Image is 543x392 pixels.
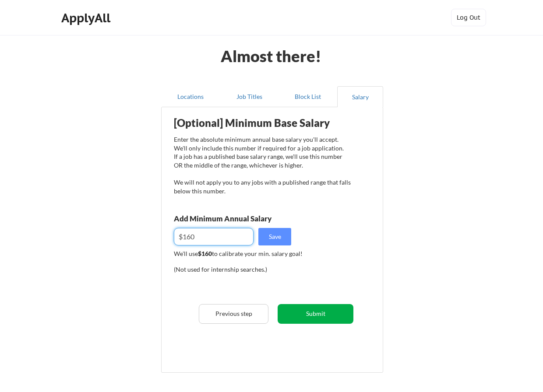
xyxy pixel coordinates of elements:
div: Add Minimum Annual Salary [174,215,310,222]
strong: $160 [198,250,212,257]
div: We'll use to calibrate your min. salary goal! [174,249,351,258]
button: Job Titles [220,86,279,107]
button: Log Out [451,9,486,26]
div: Almost there! [210,48,332,64]
div: Enter the absolute minimum annual base salary you'll accept. We'll only include this number if re... [174,135,351,195]
button: Save [258,228,291,245]
button: Submit [278,304,353,324]
button: Salary [337,86,383,107]
div: [Optional] Minimum Base Salary [174,118,351,128]
div: (Not used for internship searches.) [174,265,293,274]
button: Previous step [199,304,268,324]
input: E.g. $100,000 [174,228,254,245]
div: ApplyAll [61,10,113,25]
button: Block List [279,86,337,107]
button: Locations [161,86,220,107]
